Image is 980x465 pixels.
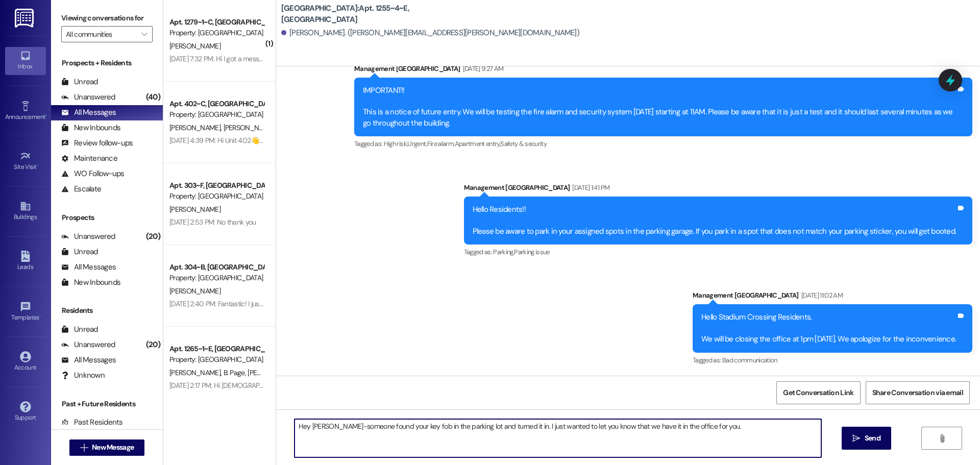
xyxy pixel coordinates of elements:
span: [PERSON_NAME] [223,123,277,132]
div: Property: [GEOGRAPHIC_DATA] [169,191,264,202]
div: New Inbounds [61,277,120,288]
button: Get Conversation Link [776,381,860,404]
button: Send [842,427,891,450]
a: Buildings [5,198,46,225]
i:  [80,444,88,452]
div: Prospects [51,212,163,223]
a: Inbox [5,47,46,75]
div: Hello Residents!! Please be aware to park in your assigned spots in the parking garage. If you pa... [473,204,957,237]
div: Unanswered [61,339,115,350]
a: Templates • [5,298,46,326]
span: Bad communication [722,356,777,364]
div: New Inbounds [61,123,120,133]
div: Past + Future Residents [51,399,163,409]
div: Prospects + Residents [51,58,163,68]
div: Property: [GEOGRAPHIC_DATA] [169,28,264,38]
div: [PERSON_NAME]. ([PERSON_NAME][EMAIL_ADDRESS][PERSON_NAME][DOMAIN_NAME]) [281,28,579,38]
span: [PERSON_NAME] [169,123,224,132]
span: [PERSON_NAME] [169,205,220,214]
label: Viewing conversations for [61,10,153,26]
span: • [37,162,38,169]
div: (20) [143,229,163,244]
div: Unknown [61,370,105,381]
span: Safety & security [500,139,547,148]
div: Tagged as: [464,244,973,259]
i:  [141,30,147,38]
div: [DATE] 7:32 PM: Hi I got a message that there was someone coming to fix our oven... I just don't ... [169,54,481,63]
div: Apt. 303~F, [GEOGRAPHIC_DATA] [169,180,264,191]
div: Tagged as: [354,136,972,151]
div: Residents [51,305,163,316]
a: Site Visit • [5,148,46,175]
span: New Message [92,442,134,453]
span: Send [865,433,880,444]
div: Unread [61,247,98,257]
span: Get Conversation Link [783,387,853,398]
div: Property: [GEOGRAPHIC_DATA] [169,109,264,120]
span: Apartment entry , [455,139,501,148]
div: [DATE] 1:41 PM [570,182,609,193]
div: Apt. 1265~1~E, [GEOGRAPHIC_DATA] [169,344,264,354]
div: [DATE] 2:53 PM: No thank you [169,217,256,227]
span: • [45,112,47,119]
span: High risk , [384,139,408,148]
div: Maintenance [61,153,117,164]
span: Parking issue [514,248,550,256]
div: Hello Stadium Crossing Residents, We will be closing the office at 1pm [DATE]. We apologize for t... [701,312,956,345]
div: [DATE] 2:40 PM: Fantastic! I just added the charge to your ledger and sent the addendum to you an... [169,299,837,308]
span: Urgent , [407,139,427,148]
div: Past Residents [61,417,123,428]
div: Escalate [61,184,101,194]
a: Leads [5,248,46,275]
div: Tagged as: [693,353,972,368]
span: Fire alarm , [427,139,455,148]
div: Management [GEOGRAPHIC_DATA] [354,63,972,78]
div: Property: [GEOGRAPHIC_DATA] [169,273,264,283]
div: (20) [143,337,163,353]
i:  [938,434,946,443]
div: IMPORTANT!! This is a notice of future entry. We will be testing the fire alarm and security syst... [363,85,956,129]
span: • [39,312,41,320]
i:  [852,434,860,443]
div: Apt. 304~B, [GEOGRAPHIC_DATA] [169,262,264,273]
div: Property: [GEOGRAPHIC_DATA] [169,354,264,365]
div: [DATE] 2:17 PM: Hi [DEMOGRAPHIC_DATA]! This is [PERSON_NAME] with [GEOGRAPHIC_DATA]. It looks lik... [169,381,955,390]
b: [GEOGRAPHIC_DATA]: Apt. 1255~4~E, [GEOGRAPHIC_DATA] [281,3,485,25]
div: Unanswered [61,92,115,103]
span: Parking , [493,248,514,256]
span: Share Conversation via email [872,387,963,398]
div: Management [GEOGRAPHIC_DATA] [464,182,973,197]
input: All communities [66,26,136,42]
button: Share Conversation via email [866,381,970,404]
div: All Messages [61,107,116,118]
textarea: Hey [PERSON_NAME]-someone found your key fob in the parking lot and turned it in. I just wanted t... [295,419,821,457]
div: Unread [61,324,98,335]
div: All Messages [61,262,116,273]
a: Account [5,348,46,376]
div: Unread [61,77,98,87]
span: [PERSON_NAME] [248,368,302,377]
div: Management [GEOGRAPHIC_DATA] [693,290,972,304]
span: B. Page [223,368,248,377]
span: [PERSON_NAME] [169,41,220,51]
span: [PERSON_NAME] [169,368,224,377]
div: (40) [143,89,163,105]
span: [PERSON_NAME] [169,286,220,296]
div: All Messages [61,355,116,365]
div: Apt. 1279~1~C, [GEOGRAPHIC_DATA] [169,17,264,28]
div: [DATE] 11:02 AM [799,290,843,301]
a: Support [5,398,46,426]
div: WO Follow-ups [61,168,124,179]
div: Apt. 402~C, [GEOGRAPHIC_DATA] [169,99,264,109]
div: Unanswered [61,231,115,242]
button: New Message [69,439,145,456]
div: [DATE] 9:27 AM [460,63,504,74]
div: Review follow-ups [61,138,133,149]
img: ResiDesk Logo [15,9,36,28]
